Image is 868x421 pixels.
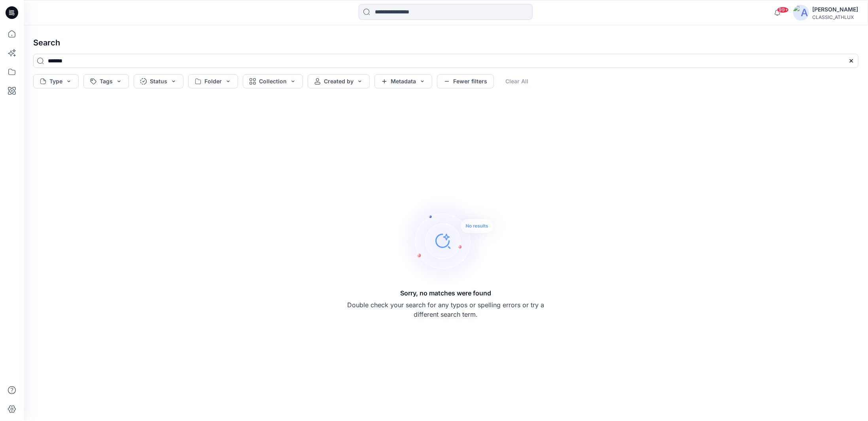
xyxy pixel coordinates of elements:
[401,288,492,298] h5: Sorry, no matches were found
[243,74,303,88] button: Collection
[308,74,370,88] button: Created by
[793,5,809,21] img: avatar
[437,74,494,88] button: Fewer filters
[83,74,129,88] button: Tags
[33,74,79,88] button: Type
[812,14,858,20] div: CLASSIC_ATHLUX
[134,74,183,88] button: Status
[374,74,432,88] button: Metadata
[777,7,789,13] span: 99+
[27,32,865,54] h4: Search
[812,5,858,14] div: [PERSON_NAME]
[347,300,545,319] p: Double check your search for any typos or spelling errors or try a different search term.
[188,74,238,88] button: Folder
[397,194,508,288] img: Sorry, no matches were found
